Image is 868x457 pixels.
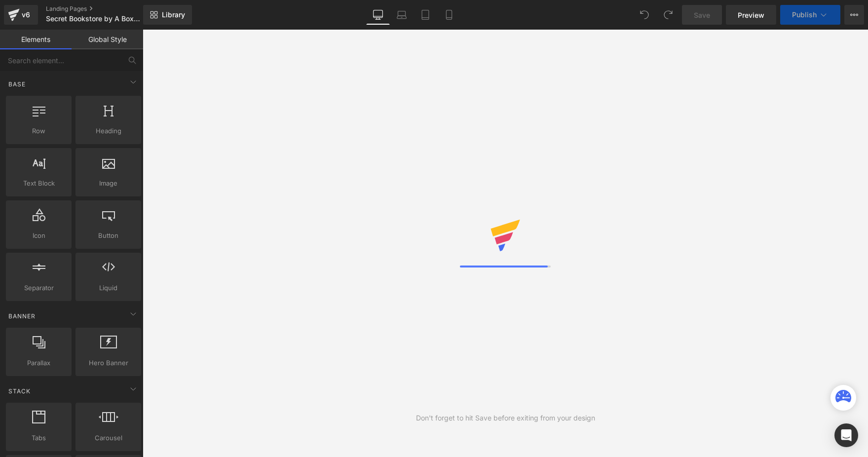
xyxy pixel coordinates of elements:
a: Mobile [437,5,461,25]
span: Button [78,230,138,241]
a: Global Style [72,30,143,49]
span: Row [9,126,69,136]
span: Liquid [78,283,138,293]
div: v6 [20,8,32,21]
span: Base [7,79,27,89]
a: Preview [726,5,776,25]
span: Text Block [9,178,69,189]
span: Publish [792,11,817,19]
span: Heading [78,126,138,136]
div: Don't forget to hit Save before exiting from your design [416,413,595,423]
a: Desktop [366,5,390,25]
a: Landing Pages [46,5,159,13]
span: Tabs [9,433,69,443]
button: Publish [780,5,840,25]
span: Preview [738,10,764,20]
span: Stack [7,386,32,396]
span: Carousel [78,433,138,443]
a: New Library [143,5,192,25]
span: Icon [9,230,69,241]
span: Secret Bookstore by A Box of Stories [46,15,141,23]
button: Redo [658,5,678,25]
span: Image [78,178,138,189]
div: Open Intercom Messenger [834,423,858,447]
span: Separator [9,283,69,293]
span: Banner [7,311,37,321]
button: More [844,5,864,25]
a: v6 [4,5,38,25]
span: Hero Banner [78,358,138,368]
button: Undo [635,5,654,25]
a: Tablet [414,5,437,25]
span: Save [694,10,710,20]
span: Library [162,10,185,19]
span: Parallax [9,358,69,368]
a: Laptop [390,5,414,25]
